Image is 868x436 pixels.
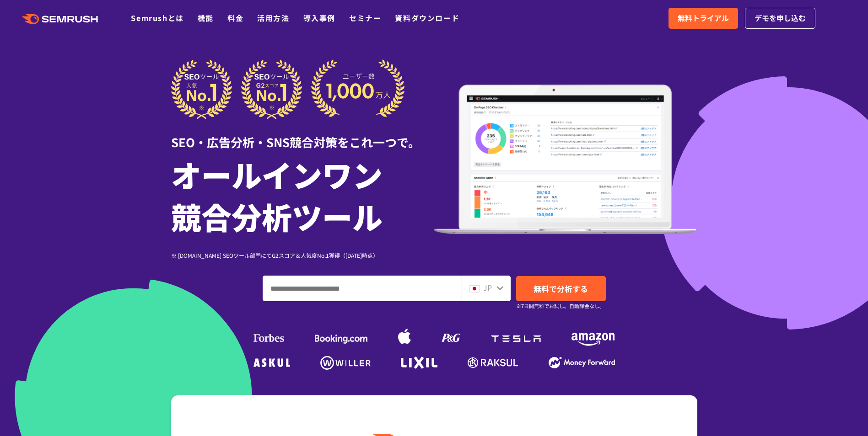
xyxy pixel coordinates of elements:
[349,12,381,23] a: セミナー
[257,12,289,23] a: 活用方法
[395,12,459,23] a: 資料ダウンロード
[669,8,738,29] a: 無料トライアル
[516,302,604,310] small: ※7日間無料でお試し。自動課金なし。
[227,12,243,23] a: 料金
[483,282,492,293] span: JP
[755,12,806,24] span: デモを申し込む
[131,12,183,23] a: Semrushとは
[678,12,729,24] span: 無料トライアル
[516,276,606,301] a: 無料で分析する
[198,12,214,23] a: 機能
[303,12,335,23] a: 導入事例
[171,119,434,151] div: SEO・広告分析・SNS競合対策をこれ一つで。
[171,251,434,260] div: ※ [DOMAIN_NAME] SEOツール部門にてG2スコア＆人気度No.1獲得（[DATE]時点）
[745,8,815,29] a: デモを申し込む
[263,276,461,301] input: ドメイン、キーワードまたはURLを入力してください
[171,153,434,237] h1: オールインワン 競合分析ツール
[534,283,588,294] span: 無料で分析する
